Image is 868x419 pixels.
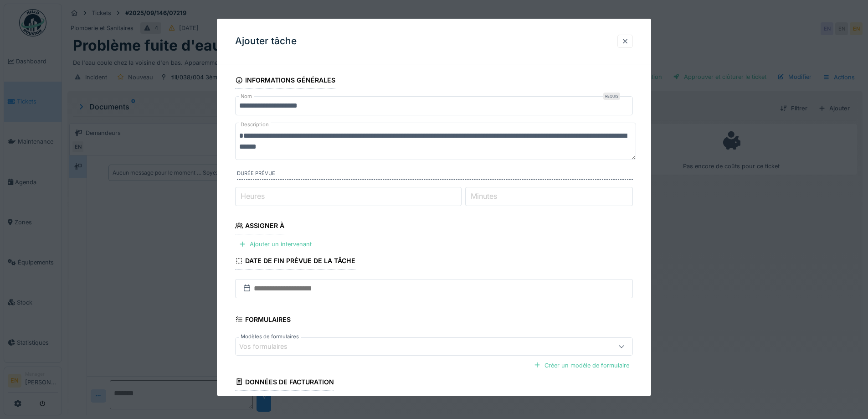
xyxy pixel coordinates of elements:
[239,341,300,352] div: Vos formulaires
[239,333,301,341] label: Modèles de formulaires
[235,36,297,47] h3: Ajouter tâche
[235,73,335,89] div: Informations générales
[239,191,267,202] label: Heures
[235,375,334,391] div: Données de facturation
[469,191,499,202] label: Minutes
[237,170,633,180] label: Durée prévue
[603,93,620,100] div: Requis
[239,93,254,100] label: Nom
[235,238,315,251] div: Ajouter un intervenant
[239,119,271,130] label: Description
[235,254,355,270] div: Date de fin prévue de la tâche
[530,359,633,372] div: Créer un modèle de formulaire
[235,219,284,234] div: Assigner à
[235,313,291,328] div: Formulaires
